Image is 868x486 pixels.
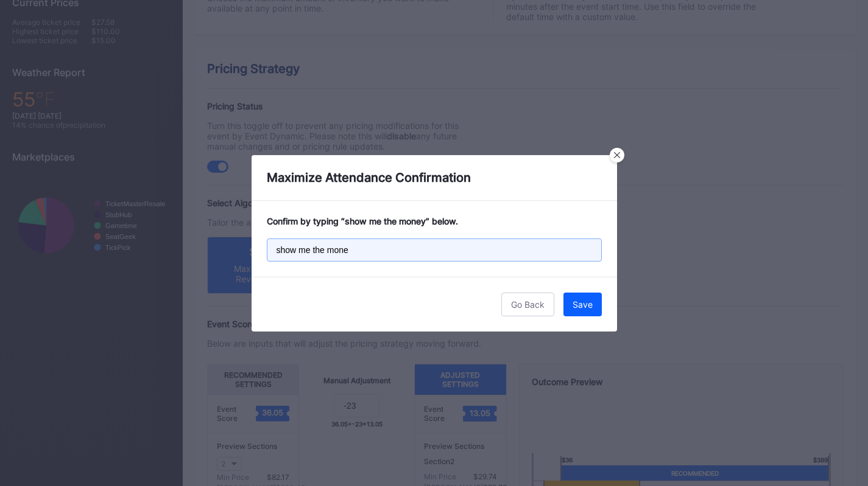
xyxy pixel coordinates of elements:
div: Save [573,299,593,310]
div: Go Back [511,299,545,310]
strong: Confirm by typing “ show me the money ” below. [267,216,458,226]
button: Go Back [501,293,554,316]
button: Save [563,293,602,316]
div: Maximize Attendance Confirmation [252,155,617,201]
